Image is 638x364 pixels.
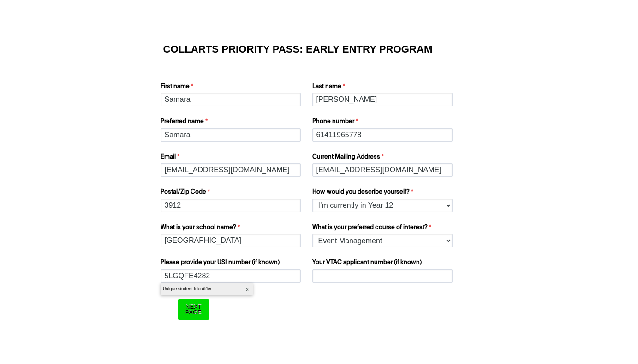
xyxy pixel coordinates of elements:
label: Email [161,153,303,164]
input: Email [161,163,301,177]
label: What is your preferred course of interest? [312,223,455,234]
label: Current Mailing Address [312,153,455,164]
button: Close [244,283,251,295]
label: First name [161,82,303,93]
select: What is your preferred course of interest? [312,234,453,247]
input: Last name [312,93,453,106]
label: Your VTAC applicant number (if known) [312,258,455,269]
span: Unique student Identifier [161,283,253,295]
label: Preferred name [161,117,303,128]
label: Please provide your USI number (if known) [161,258,303,269]
label: Last name [312,82,455,93]
h1: COLLARTS PRIORITY PASS: EARLY ENTRY PROGRAM [163,45,475,54]
input: Phone number [312,128,453,142]
input: Preferred name [161,128,301,142]
input: Postal/Zip Code [161,199,301,212]
label: What is your school name? [161,223,303,234]
input: What is your school name? [161,234,301,247]
label: How would you describe yourself? [312,188,455,199]
label: Postal/Zip Code [161,188,303,199]
input: Next Page [178,299,209,319]
input: Current Mailing Address [312,163,453,177]
select: How would you describe yourself? [312,199,453,212]
input: Please provide your USI number (if known) [161,269,301,283]
label: Phone number [312,117,455,128]
input: Your VTAC applicant number (if known) [312,269,453,283]
input: First name [161,93,301,106]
